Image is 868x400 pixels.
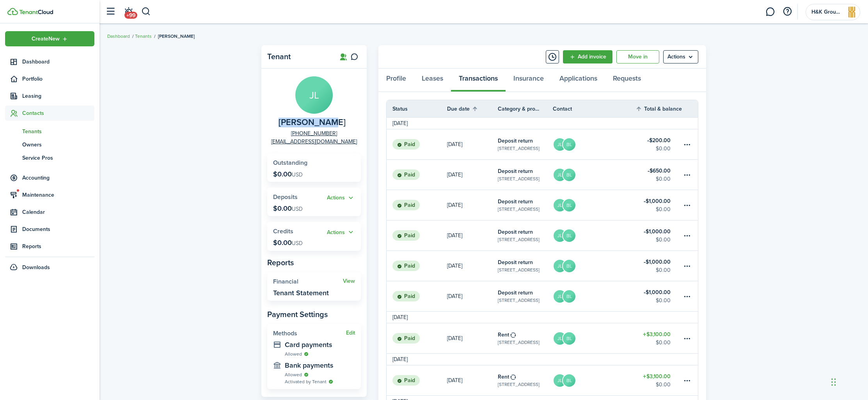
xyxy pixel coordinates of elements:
[498,365,553,395] a: Rent[STREET_ADDRESS]
[781,5,794,18] button: Open resource center
[327,228,355,237] widget-stats-action: Actions
[295,76,333,114] avatar-text: JL
[327,228,355,237] button: Open menu
[563,332,575,345] avatar-text: BL
[498,281,553,311] a: Deposit return[STREET_ADDRESS]
[635,104,682,113] th: Sort
[498,129,553,159] a: Deposit return[STREET_ADDRESS]
[553,323,635,353] a: JLBL
[387,119,414,127] td: [DATE]
[656,266,671,274] table-amount-description: $0.00
[267,257,361,268] panel-main-subtitle: Reports
[498,331,509,339] table-info-title: Rent
[763,2,777,22] a: Messaging
[663,50,698,63] menu-btn: Actions
[7,8,18,15] img: TenantCloud
[663,50,698,63] button: Open menu
[121,2,136,22] a: Notifications
[103,4,118,19] button: Open sidebar
[22,75,94,83] span: Portfolio
[124,12,137,19] span: +99
[553,251,635,281] a: JLBL
[267,308,361,320] panel-main-subtitle: Payment Settings
[635,365,682,395] a: $3,100.00$0.00
[32,36,60,42] span: Create New
[447,262,462,270] p: [DATE]
[644,288,671,296] table-amount-title: $1,000.00
[563,138,575,151] avatar-text: BL
[635,190,682,220] a: $1,000.00$0.00
[553,220,635,250] a: JLBL
[387,105,447,113] th: Status
[554,169,566,181] avatar-text: JL
[387,323,447,353] a: Paid
[498,289,533,297] table-info-title: Deposit return
[656,144,671,153] table-amount-description: $0.00
[846,6,858,18] img: H&K Group and Associates, Inc.
[5,138,94,151] a: Owners
[387,220,447,250] a: Paid
[327,194,355,203] widget-stats-action: Actions
[22,242,94,250] span: Reports
[554,374,566,387] avatar-text: JL
[553,365,635,395] a: JLBL
[273,330,346,337] widget-stats-title: Methods
[563,374,575,387] avatar-text: BL
[498,228,533,236] table-info-title: Deposit return
[498,167,533,175] table-info-title: Deposit return
[387,313,414,321] td: [DATE]
[498,258,533,266] table-info-title: Deposit return
[553,281,635,311] a: JLBL
[656,205,671,213] table-amount-description: $0.00
[22,58,94,66] span: Dashboard
[387,355,414,363] td: [DATE]
[447,281,498,311] a: [DATE]
[271,137,357,146] a: [EMAIL_ADDRESS][DOMAIN_NAME]
[563,290,575,303] avatar-text: BL
[392,200,420,211] status: Paid
[447,140,462,148] p: [DATE]
[273,239,303,247] p: $0.00
[285,341,355,349] widget-stats-description: Card payments
[563,50,612,63] a: Add invoice
[292,205,303,213] span: USD
[554,229,566,242] avatar-text: JL
[616,50,659,63] a: Move in
[273,278,343,285] widget-stats-title: Financial
[635,220,682,250] a: $1,000.00$0.00
[656,381,671,389] table-amount-description: $0.00
[498,220,553,250] a: Deposit return[STREET_ADDRESS]
[392,169,420,180] status: Paid
[648,167,671,175] table-amount-title: $650.00
[292,239,303,247] span: USD
[291,129,337,137] a: [PHONE_NUMBER]
[554,138,566,151] avatar-text: JL
[554,199,566,211] avatar-text: JL
[392,375,420,386] status: Paid
[414,69,451,92] a: Leases
[643,330,671,338] table-amount-title: $3,100.00
[392,333,420,344] status: Paid
[22,263,50,271] span: Downloads
[387,129,447,159] a: Paid
[553,105,635,113] th: Contact
[498,197,533,206] table-info-title: Deposit return
[563,229,575,242] avatar-text: BL
[5,31,94,46] button: Open menu
[506,69,552,92] a: Insurance
[635,160,682,190] a: $650.00$0.00
[605,69,649,92] a: Requests
[498,373,509,381] table-info-title: Rent
[343,278,355,284] a: View
[554,290,566,303] avatar-text: JL
[447,171,462,179] p: [DATE]
[22,225,94,233] span: Documents
[635,281,682,311] a: $1,000.00$0.00
[644,258,671,266] table-amount-title: $1,000.00
[498,381,540,388] table-subtitle: [STREET_ADDRESS]
[273,158,307,167] span: Outstanding
[5,239,94,254] a: Reports
[656,236,671,244] table-amount-description: $0.00
[22,92,94,100] span: Leasing
[635,251,682,281] a: $1,000.00$0.00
